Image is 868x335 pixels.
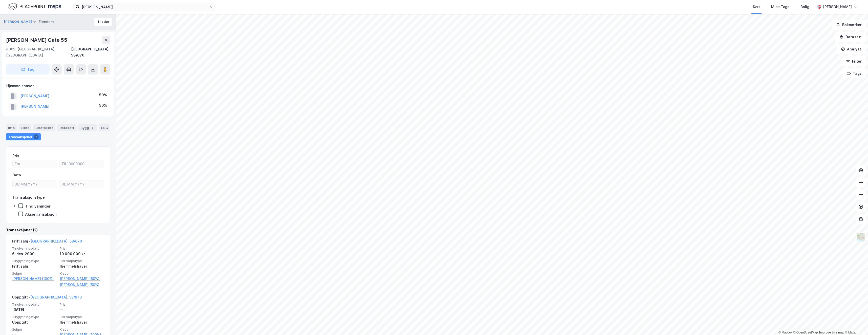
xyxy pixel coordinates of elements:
[12,263,57,269] div: Fritt salg
[12,251,57,257] div: 6. des. 2009
[60,271,104,276] span: Kjøper
[6,124,17,131] div: Info
[12,238,82,246] div: Fritt salg -
[12,259,57,263] span: Tinglysningstype
[12,294,82,302] div: Uoppgitt -
[12,302,57,307] span: Tinglysningsdato
[12,172,21,178] div: Dato
[6,46,71,58] div: 4009, [GEOGRAPHIC_DATA], [GEOGRAPHIC_DATA]
[60,315,104,319] span: Eierskapstype
[60,246,104,251] span: Pris
[99,102,107,108] div: 50%
[835,32,866,42] button: Datasett
[60,259,104,263] span: Eierskapstype
[31,239,82,243] a: [GEOGRAPHIC_DATA], 58/670
[60,282,104,288] a: [PERSON_NAME] (50%)
[25,204,51,209] div: Tinglysninger
[753,4,760,10] div: Kart
[12,271,57,276] span: Selger
[59,180,104,188] input: DD.MM.YYYY
[832,20,866,30] button: Bokmerker
[34,134,39,139] div: 2
[8,2,61,11] img: logo.f888ab2527a4732fd821a326f86c7f29.svg
[4,19,33,24] button: [PERSON_NAME]
[12,307,57,313] div: [DATE]
[59,160,104,168] input: Til 10000000
[6,64,50,75] button: Tag
[819,331,844,334] a: Improve this map
[19,124,31,131] div: Eiere
[94,18,112,26] button: Tilbake
[99,92,107,98] div: 50%
[33,124,55,131] div: Leietakere
[80,3,209,11] input: Søk på adresse, matrikkel, gårdeiere, leietakere eller personer
[843,311,868,335] iframe: Chat Widget
[843,311,868,335] div: Kontrollprogram for chat
[78,124,97,131] div: Bygg
[13,180,57,188] input: DD.MM.YYYY
[60,307,104,313] div: —
[771,4,789,10] div: Mine Tags
[39,19,54,25] div: Eiendom
[60,263,104,269] div: Hjemmelshaver
[60,276,104,282] a: [PERSON_NAME] (50%),
[71,46,110,58] div: [GEOGRAPHIC_DATA], 58/670
[6,83,110,89] div: Hjemmelshaver
[837,44,866,54] button: Analyse
[90,125,95,130] div: 3
[793,331,818,334] a: OpenStreetMap
[12,276,57,282] a: [PERSON_NAME] (100%)
[6,36,68,44] div: [PERSON_NAME] Gate 55
[12,315,57,319] span: Tinglysningstype
[12,319,57,325] div: Uoppgitt
[842,56,866,66] button: Filter
[12,153,19,159] div: Pris
[60,251,104,257] div: 10 000 000 kr
[823,4,852,10] div: [PERSON_NAME]
[60,302,104,307] span: Pris
[842,68,866,79] button: Tags
[778,331,792,334] a: Mapbox
[800,4,809,10] div: Bolig
[99,124,110,131] div: ESG
[12,246,57,251] span: Tinglysningsdato
[856,232,866,242] img: Z
[13,160,57,168] input: Fra
[6,133,41,140] div: Transaksjoner
[6,227,110,233] div: Transaksjoner (2)
[57,124,76,131] div: Datasett
[25,212,57,217] div: Aksjetransaksjon
[60,327,104,332] span: Kjøper
[12,327,57,332] span: Selger
[12,194,45,200] div: Transaksjonstype
[30,295,82,299] a: [GEOGRAPHIC_DATA], 58/670
[60,319,104,325] div: Hjemmelshaver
